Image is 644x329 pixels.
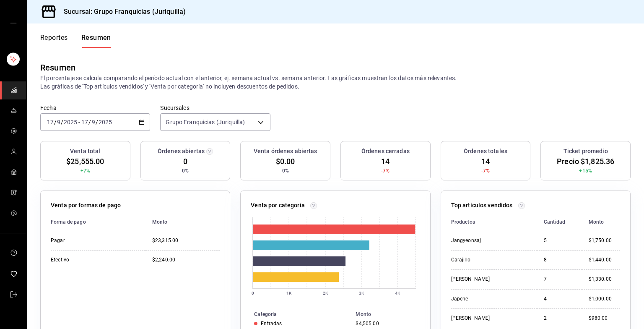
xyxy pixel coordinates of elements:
[160,105,270,111] label: Sucursales
[451,201,513,210] p: Top artículos vendidos
[282,167,289,175] span: 0%
[544,315,575,322] div: 2
[381,167,390,175] span: -7%
[544,295,575,303] div: 4
[286,291,292,295] text: 1K
[395,291,400,295] text: 4K
[40,34,111,48] div: Pestañas de navegación
[40,61,75,74] div: Resumen
[182,167,189,175] span: 0%
[63,119,78,125] input: ----
[537,213,582,231] th: Cantidad
[40,34,68,42] font: Reportes
[98,119,112,125] input: ----
[451,256,530,264] div: Carajillo
[451,237,530,244] div: Jangyeonsaj
[276,156,295,167] span: $0.00
[78,119,80,125] span: -
[166,118,245,126] span: Grupo Franquicias (Juriquilla)
[40,105,150,111] label: Fecha
[91,119,96,125] input: --
[451,315,530,322] div: [PERSON_NAME]
[61,119,63,125] span: /
[81,119,88,125] input: --
[544,237,575,244] div: 5
[451,295,530,303] div: Japche
[323,291,328,295] text: 2K
[451,276,530,283] div: [PERSON_NAME]
[51,213,145,231] th: Forma de pago
[152,256,220,264] div: $2,240.00
[589,237,620,244] div: $1,750.00
[51,201,121,210] p: Venta por formas de pago
[183,156,187,167] span: 0
[66,156,104,167] span: $25,555.00
[254,147,317,156] h3: Venta órdenes abiertas
[381,156,390,167] span: 14
[152,237,220,244] div: $23,315.00
[80,167,90,175] span: +7%
[563,147,608,156] h3: Ticket promedio
[88,119,91,125] span: /
[481,167,490,175] span: -7%
[252,291,254,295] text: 0
[582,213,620,231] th: Monto
[359,291,364,295] text: 3K
[158,147,205,156] h3: Órdenes abiertas
[579,167,592,175] span: +15%
[589,256,620,264] div: $1,440.00
[81,34,111,48] button: Resumen
[589,315,620,322] div: $980.00
[57,119,61,125] input: --
[54,119,57,125] span: /
[70,147,100,156] h3: Venta total
[451,213,537,231] th: Productos
[544,256,575,264] div: 8
[40,74,631,91] p: El porcentaje se calcula comparando el período actual con el anterior, ej. semana actual vs. sema...
[464,147,507,156] h3: Órdenes totales
[481,156,490,167] span: 14
[47,119,54,125] input: --
[261,321,282,326] div: Entradas
[51,256,135,264] div: Efectivo
[557,156,614,167] span: Precio $1,825.36
[251,201,305,210] p: Venta por categoría
[57,7,186,17] h3: Sucursal: Grupo Franquicias (Juriquilla)
[589,295,620,303] div: $1,000.00
[145,213,220,231] th: Monto
[352,310,430,319] th: Monto
[589,276,620,283] div: $1,330.00
[51,237,135,244] div: Pagar
[544,276,575,283] div: 7
[356,321,416,326] div: $4,505.00
[10,22,17,29] button: cajón abierto
[361,147,410,156] h3: Órdenes cerradas
[96,119,98,125] span: /
[241,310,352,319] th: Categoría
